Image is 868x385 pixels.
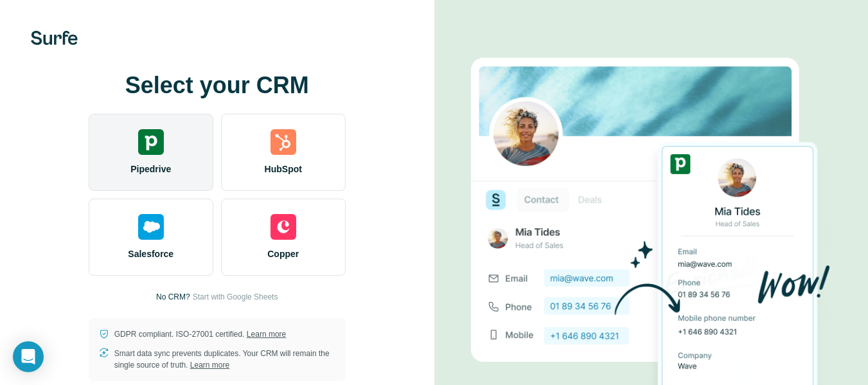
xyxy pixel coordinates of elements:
a: Learn more [190,361,229,370]
span: Salesforce [128,247,173,260]
p: GDPR compliant. ISO-27001 certified. [114,328,286,340]
span: Copper [267,247,299,260]
a: Learn more [247,330,286,339]
span: Pipedrive [130,163,171,175]
div: Open Intercom Messenger [13,341,44,372]
img: salesforce's logo [138,214,164,240]
img: copper's logo [270,214,296,240]
p: No CRM? [156,291,190,303]
span: HubSpot [265,163,302,175]
h1: Select your CRM [89,73,346,98]
img: Surfe's logo [31,31,78,45]
img: hubspot's logo [270,129,296,155]
button: Start with Google Sheets [193,291,278,303]
img: pipedrive's logo [138,129,164,155]
p: Smart data sync prevents duplicates. Your CRM will remain the single source of truth. [114,348,335,371]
